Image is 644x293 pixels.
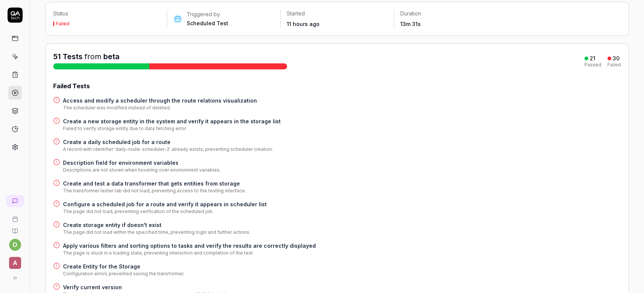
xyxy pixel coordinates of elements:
[63,146,273,153] div: A record with identifier 'daily-route-scheduler-2' already exists, preventing scheduler creation.
[53,10,161,17] p: Status
[590,55,595,62] div: 21
[85,52,101,61] span: from
[3,222,27,234] a: Documentation
[63,159,221,167] a: Description field for environment variables
[63,97,257,104] a: Access and modify a scheduler through the route relations visualization
[63,270,184,277] div: Configuration errors prevented saving the transformer.
[63,262,184,270] a: Create Entity for the Storage
[63,167,221,173] div: Descriptions are not shown when hovering over environment variables.
[287,21,320,27] time: 11 hours ago
[6,195,24,207] a: New conversation
[63,250,316,256] div: The page is stuck in a loading state, preventing interaction and completion of the test.
[63,187,246,194] div: The transformer tester tab did not load, preventing access to the testing interface.
[63,242,316,250] a: Apply various filters and sorting options to tasks and verify the results are correctly displayed
[53,52,83,61] span: 51 Tests
[63,179,246,187] a: Create and test a data transformer that gets entities from storage
[63,117,281,125] a: Create a new storage entity in the system and verify it appears in the storage list
[400,21,421,27] time: 13m 31s
[56,21,69,26] div: Failed
[584,63,601,67] div: Passed
[63,104,257,111] div: The scheduler was modified instead of deleted.
[63,221,251,229] a: Create storage entity if doesn't exist
[63,229,251,236] div: The page did not load within the specified time, preventing login and further actions.
[400,10,501,17] p: Duration
[287,10,388,17] p: Started
[3,210,27,222] a: Book a call with us
[63,200,267,208] a: Configure a scheduled job for a route and verify it appears in scheduler list
[9,257,21,269] span: A
[9,239,21,251] button: d
[187,20,228,27] div: Scheduled Test
[3,251,27,270] button: A
[63,125,281,132] div: Failed to verify storage entity due to data fetching error.
[63,138,273,146] a: Create a daily scheduled job for a route
[607,63,621,67] div: Failed
[53,81,621,91] div: Failed Tests
[63,208,267,215] div: The page did not load, preventing verification of the scheduled job.
[63,283,226,291] a: Verify current version
[613,55,619,62] div: 30
[187,11,228,18] div: Triggered by
[103,52,120,61] a: beta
